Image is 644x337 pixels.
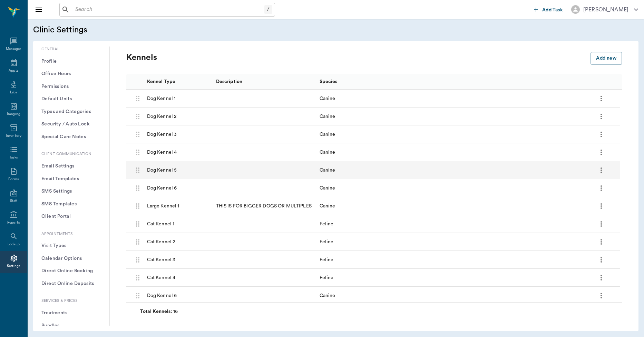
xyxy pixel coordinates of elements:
[147,238,175,245] div: Cat Kennel 2
[244,77,254,86] button: Sort
[595,200,607,212] button: more
[147,167,177,174] div: Dog Kennel 5
[7,220,20,225] div: Reports
[566,3,644,16] button: [PERSON_NAME]
[147,131,177,138] div: Dog Kennel 3
[320,95,335,102] div: Canine
[39,277,104,290] button: Direct Online Deposits
[320,185,335,192] div: Canine
[595,93,607,104] button: more
[10,90,17,95] div: Labs
[7,314,23,330] iframe: Intercom live chat
[147,256,176,263] div: Cat Kennel 3
[8,177,19,182] div: Forms
[147,113,177,120] div: Dog Kennel 2
[126,52,437,63] p: Kennels
[39,118,104,131] button: Security / Auto Lock
[39,93,104,105] button: Default Units
[147,95,176,102] div: Dog Kennel 1
[147,149,177,156] div: Dog Kennel 4
[39,239,104,252] button: Visit Types
[264,5,272,14] div: /
[9,155,18,160] div: Tasks
[320,221,334,227] div: Feline
[531,3,566,16] button: Add Task
[39,80,104,93] button: Permissions
[39,252,104,265] button: Calendar Options
[6,133,21,139] div: Inventory
[595,182,607,194] button: more
[595,290,607,302] button: more
[320,203,335,210] div: Canine
[316,74,590,90] div: Species
[39,173,104,185] button: Email Templates
[595,129,607,140] button: more
[39,265,104,277] button: Direct Online Booking
[39,151,104,157] p: Client Communication
[320,238,334,245] div: Feline
[147,185,177,192] div: Dog Kennel 6
[72,5,264,14] input: Search
[39,131,104,143] button: Special Care Notes
[595,146,607,158] button: more
[320,72,338,91] div: Species
[39,160,104,173] button: Email Settings
[7,112,20,117] div: Imaging
[147,203,179,210] div: Large Kennel 1
[320,131,335,138] div: Canine
[583,6,628,14] div: [PERSON_NAME]
[213,74,316,90] div: Description
[320,256,334,263] div: Feline
[147,292,177,299] div: Dog Kennel 6
[595,111,607,122] button: more
[595,254,607,266] button: more
[177,77,187,86] button: Sort
[39,47,104,52] p: General
[595,236,607,248] button: more
[140,308,178,315] div: 16
[320,167,335,174] div: Canine
[39,68,104,80] button: Office Hours
[39,210,104,223] button: Client Portal
[591,52,622,65] button: Add new
[595,77,605,86] button: Sort
[39,198,104,211] button: SMS Templates
[39,185,104,198] button: SMS Settings
[216,72,243,91] div: Description
[33,24,214,35] h5: Clinic Settings
[147,72,176,91] div: Kennel Type
[6,47,22,52] div: Messages
[9,68,18,73] div: Appts
[339,77,349,86] button: Sort
[10,198,17,204] div: Staff
[140,309,172,314] strong: Total Kennels:
[320,149,335,156] div: Canine
[32,3,46,17] button: Close drawer
[39,55,104,68] button: Profile
[320,274,334,281] div: Feline
[39,105,104,118] button: Types and Categories
[320,113,335,120] div: Canine
[8,242,20,247] div: Lookup
[320,292,335,299] div: Canine
[595,218,607,230] button: more
[39,307,104,319] button: Treatments
[595,272,607,284] button: more
[39,298,104,304] p: Services & Prices
[144,74,213,90] div: Kennel Type
[7,264,21,269] div: Settings
[595,164,607,176] button: more
[147,221,175,227] div: Cat Kennel 1
[216,203,312,210] div: THIS IS FOR BIGGER DOGS OR MULTIPLES
[39,231,104,237] p: Appointments
[39,319,104,332] button: Bundles
[147,274,176,281] div: Cat Kennel 4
